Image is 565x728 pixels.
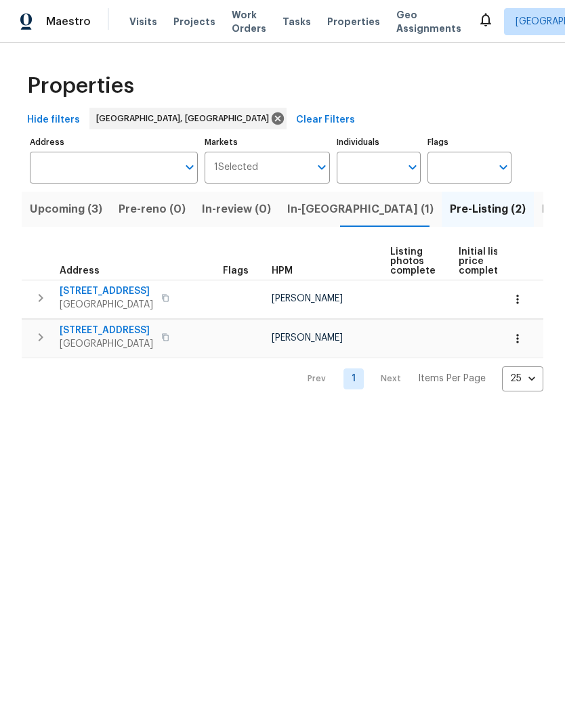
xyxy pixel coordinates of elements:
[272,294,343,303] span: [PERSON_NAME]
[60,266,100,276] span: Address
[272,266,293,276] span: HPM
[337,138,421,146] label: Individuals
[205,138,331,146] label: Markets
[396,8,461,35] span: Geo Assignments
[22,108,85,133] button: Hide filters
[223,266,249,276] span: Flags
[502,361,543,396] div: 25
[173,15,215,28] span: Projects
[60,324,153,337] span: [STREET_ADDRESS]
[343,368,364,389] a: Goto page 1
[272,333,343,343] span: [PERSON_NAME]
[30,138,198,146] label: Address
[291,108,360,133] button: Clear Filters
[214,162,258,173] span: 1 Selected
[27,112,80,129] span: Hide filters
[296,112,355,129] span: Clear Filters
[312,158,331,177] button: Open
[96,112,274,125] span: [GEOGRAPHIC_DATA], [GEOGRAPHIC_DATA]
[390,247,436,276] span: Listing photos complete
[450,200,526,219] span: Pre-Listing (2)
[30,200,102,219] span: Upcoming (3)
[327,15,380,28] span: Properties
[60,284,153,298] span: [STREET_ADDRESS]
[89,108,287,129] div: [GEOGRAPHIC_DATA], [GEOGRAPHIC_DATA]
[418,372,486,385] p: Items Per Page
[282,17,311,26] span: Tasks
[403,158,422,177] button: Open
[295,366,543,391] nav: Pagination Navigation
[202,200,271,219] span: In-review (0)
[60,298,153,312] span: [GEOGRAPHIC_DATA]
[46,15,91,28] span: Maestro
[287,200,434,219] span: In-[GEOGRAPHIC_DATA] (1)
[129,15,157,28] span: Visits
[27,79,134,93] span: Properties
[427,138,511,146] label: Flags
[180,158,199,177] button: Open
[60,337,153,351] span: [GEOGRAPHIC_DATA]
[119,200,186,219] span: Pre-reno (0)
[494,158,513,177] button: Open
[459,247,504,276] span: Initial list price complete
[232,8,266,35] span: Work Orders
